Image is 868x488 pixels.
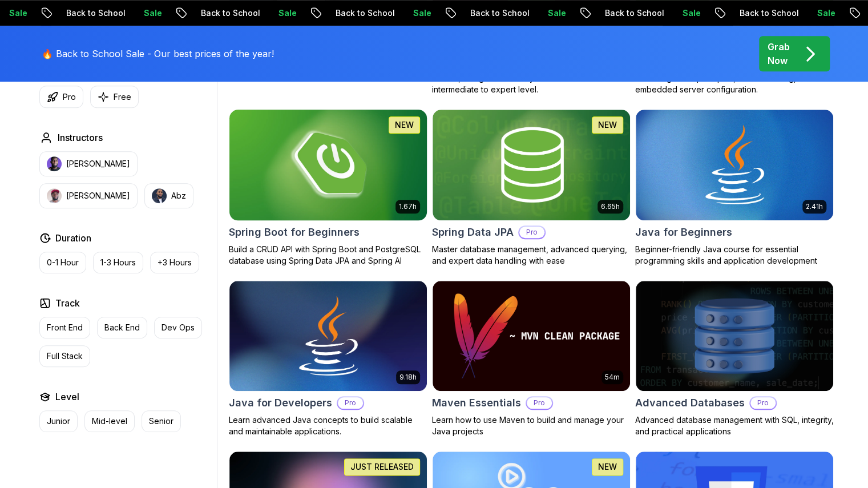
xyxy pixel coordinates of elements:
img: Java for Developers card [229,281,427,392]
p: Build a CRUD API with Spring Boot and PostgreSQL database using Spring Data JPA and Spring AI [229,244,427,267]
p: Learn advanced Java concepts to build scalable and maintainable applications. [229,414,427,437]
img: Maven Essentials card [433,281,630,392]
h2: Java for Beginners [635,224,732,240]
h2: Maven Essentials [432,395,521,411]
a: Advanced Databases cardAdvanced DatabasesProAdvanced database management with SQL, integrity, and... [635,280,834,438]
h2: Advanced Databases [635,395,745,411]
p: Dev Ops [162,322,195,333]
button: 1-3 Hours [93,252,143,273]
p: Sale [243,7,280,19]
p: Sale [378,7,414,19]
p: JUST RELEASED [350,461,414,473]
p: Master database management, advanced querying, and expert data handling with ease [432,244,631,267]
a: Maven Essentials card54mMaven EssentialsProLearn how to use Maven to build and manage your Java p... [432,280,631,438]
img: Spring Boot for Beginners card [224,107,431,223]
p: Beginner-friendly Java course for essential programming skills and application development [635,244,834,267]
p: 🔥 Back to School Sale - Our best prices of the year! [42,47,274,61]
button: 0-1 Hour [39,252,86,273]
button: +3 Hours [150,252,199,273]
img: instructor img [152,188,167,203]
p: Abz [171,190,186,201]
p: NEW [395,119,414,131]
p: NEW [598,461,617,473]
p: 54m [605,373,620,382]
button: instructor img[PERSON_NAME] [39,183,138,208]
h2: Level [55,390,79,404]
p: Sale [647,7,684,19]
img: Spring Data JPA card [433,110,630,220]
p: Junior [47,416,70,427]
h2: Spring Data JPA [432,224,514,240]
p: +3 Hours [158,257,192,268]
p: [PERSON_NAME] [66,190,130,201]
h2: Instructors [58,131,103,144]
img: Java for Beginners card [636,110,833,220]
h2: Java for Developers [229,395,332,411]
button: Senior [142,410,181,432]
button: instructor imgAbz [144,183,193,208]
p: Mid-level [92,416,127,427]
p: Pro [750,397,776,409]
p: Learn how to use Maven to build and manage your Java projects [432,414,631,437]
p: 0-1 Hour [47,257,79,268]
p: Sale [512,7,549,19]
p: 1.67h [399,202,417,211]
p: 6.65h [601,202,620,211]
p: Back to School [570,7,647,19]
button: Front End [39,317,90,338]
p: Back to School [300,7,378,19]
p: 9.18h [399,373,417,382]
a: Java for Developers card9.18hJava for DevelopersProLearn advanced Java concepts to build scalable... [229,280,427,438]
p: Back to School [435,7,512,19]
p: Free [114,91,131,103]
p: Pro [527,397,552,409]
h2: Track [55,296,80,310]
p: [PERSON_NAME] [66,158,130,170]
a: Spring Data JPA card6.65hNEWSpring Data JPAProMaster database management, advanced querying, and ... [432,109,631,267]
p: Back to School [165,7,243,19]
p: Back End [104,322,140,333]
p: Pro [519,227,544,238]
p: Full Stack [47,350,83,362]
button: Dev Ops [154,317,202,338]
a: Spring Boot for Beginners card1.67hNEWSpring Boot for BeginnersBuild a CRUD API with Spring Boot ... [229,109,427,267]
button: Free [90,86,139,108]
p: Grab Now [768,40,790,67]
button: Pro [39,86,83,108]
p: Sale [108,7,145,19]
button: Junior [39,410,78,432]
img: instructor img [47,156,62,171]
p: Pro [338,397,363,409]
p: Back to School [31,7,108,19]
p: Advanced database management with SQL, integrity, and practical applications [635,414,834,437]
button: Full Stack [39,345,90,367]
button: instructor img[PERSON_NAME] [39,151,138,176]
p: Senior [149,416,173,427]
p: Back to School [704,7,782,19]
img: instructor img [47,188,62,203]
h2: Spring Boot for Beginners [229,224,360,240]
p: Sale [782,7,818,19]
p: 1-3 Hours [100,257,136,268]
p: Pro [63,91,76,103]
button: Mid-level [84,410,135,432]
h2: Duration [55,231,91,245]
p: Front End [47,322,83,333]
a: Java for Beginners card2.41hJava for BeginnersBeginner-friendly Java course for essential program... [635,109,834,267]
p: NEW [598,119,617,131]
button: Back End [97,317,147,338]
img: Advanced Databases card [636,281,833,392]
p: 2.41h [806,202,823,211]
